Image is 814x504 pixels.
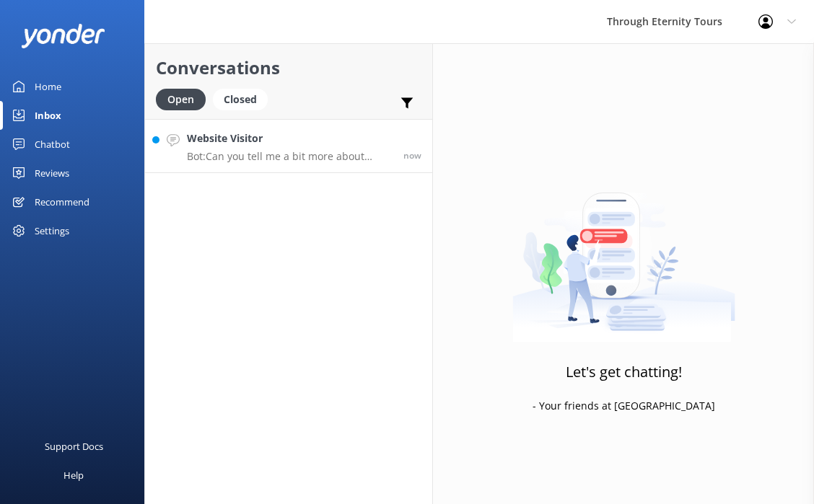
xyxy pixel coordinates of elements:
div: Home [35,72,61,101]
a: Website VisitorBot:Can you tell me a bit more about where you are going? We have an amazing array... [145,119,432,173]
h2: Conversations [156,54,421,81]
div: Help [64,461,84,490]
div: Settings [35,216,69,245]
div: Support Docs [45,432,103,461]
div: Inbox [35,101,61,130]
h3: Let's get chatting! [566,361,682,384]
div: Closed [213,89,268,110]
a: Open [156,91,213,107]
div: Reviews [35,159,69,187]
div: Open [156,89,206,110]
a: Closed [213,91,275,107]
img: artwork of a man stealing a conversation from at giant smartphone [512,162,735,342]
img: yonder-white-logo.png [22,24,105,48]
span: 01:56pm 14-Aug-2025 (UTC +02:00) Europe/Amsterdam [403,149,421,162]
div: Chatbot [35,130,70,159]
p: - Your friends at [GEOGRAPHIC_DATA] [533,398,715,414]
h4: Website Visitor [187,131,393,146]
div: Recommend [35,187,89,216]
p: Bot: Can you tell me a bit more about where you are going? We have an amazing array of group and ... [187,150,393,163]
